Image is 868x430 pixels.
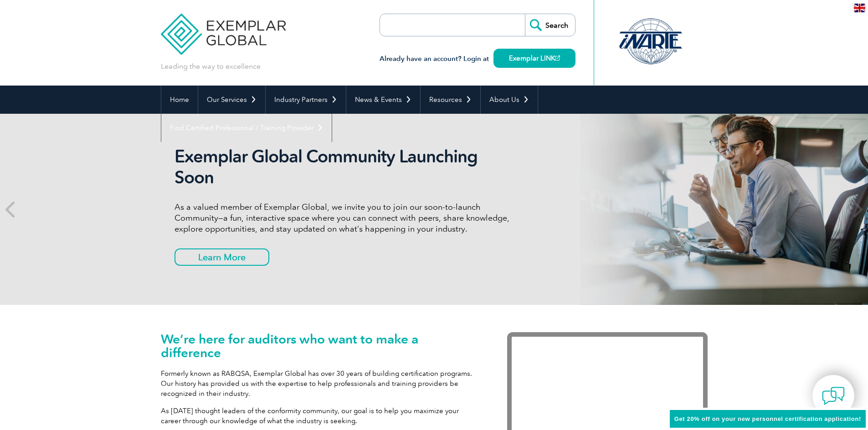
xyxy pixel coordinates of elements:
a: Industry Partners [266,86,346,114]
h1: We’re here for auditors who want to make a difference [161,332,480,359]
img: contact-chat.png [822,384,845,407]
a: Exemplar LINK [493,49,575,68]
h2: Exemplar Global Community Launching Soon [175,146,516,188]
a: Learn More [175,248,269,266]
p: As a valued member of Exemplar Global, we invite you to join our soon-to-launch Community—a fun, ... [175,202,516,234]
img: open_square.png [555,56,560,61]
img: en [854,4,865,12]
a: Home [161,86,198,114]
p: Leading the way to excellence [161,61,261,71]
a: Our Services [198,86,265,114]
a: Find Certified Professional / Training Provider [161,114,332,142]
a: Resources [421,86,480,114]
p: Formerly known as RABQSA, Exemplar Global has over 30 years of building certification programs. O... [161,369,480,399]
a: News & Events [346,86,420,114]
span: Get 20% off on your new personnel certification application! [674,415,861,422]
input: Search [525,14,575,36]
a: About Us [481,86,538,114]
h3: Already have an account? Login at [380,53,575,65]
p: As [DATE] thought leaders of the conformity community, our goal is to help you maximize your care... [161,406,480,426]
